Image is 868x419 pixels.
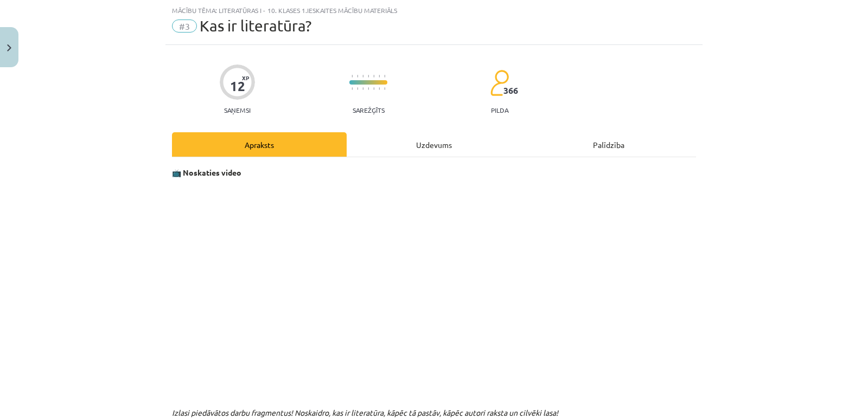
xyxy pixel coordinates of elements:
span: XP [242,75,249,81]
div: Uzdevums [347,132,521,157]
img: icon-short-line-57e1e144782c952c97e751825c79c345078a6d821885a25fce030b3d8c18986b.svg [373,87,374,90]
img: icon-short-line-57e1e144782c952c97e751825c79c345078a6d821885a25fce030b3d8c18986b.svg [362,87,363,90]
img: icon-short-line-57e1e144782c952c97e751825c79c345078a6d821885a25fce030b3d8c18986b.svg [384,75,385,78]
div: Palīdzība [521,132,696,157]
span: 366 [503,86,518,95]
img: icon-short-line-57e1e144782c952c97e751825c79c345078a6d821885a25fce030b3d8c18986b.svg [362,75,363,78]
img: icon-short-line-57e1e144782c952c97e751825c79c345078a6d821885a25fce030b3d8c18986b.svg [384,87,385,90]
div: Apraksts [172,132,347,157]
span: #3 [172,20,197,33]
img: icon-short-line-57e1e144782c952c97e751825c79c345078a6d821885a25fce030b3d8c18986b.svg [379,87,380,90]
div: Mācību tēma: Literatūras i - 10. klases 1.ieskaites mācību materiāls [172,7,696,14]
img: icon-short-line-57e1e144782c952c97e751825c79c345078a6d821885a25fce030b3d8c18986b.svg [352,75,353,78]
p: pilda [491,106,508,114]
p: Sarežģīts [353,106,385,114]
img: icon-short-line-57e1e144782c952c97e751825c79c345078a6d821885a25fce030b3d8c18986b.svg [357,75,358,78]
img: students-c634bb4e5e11cddfef0936a35e636f08e4e9abd3cc4e673bd6f9a4125e45ecb1.svg [490,69,509,96]
img: icon-short-line-57e1e144782c952c97e751825c79c345078a6d821885a25fce030b3d8c18986b.svg [379,75,380,78]
span: Kas ir literatūra? [200,17,311,35]
img: icon-short-line-57e1e144782c952c97e751825c79c345078a6d821885a25fce030b3d8c18986b.svg [352,87,353,90]
img: icon-close-lesson-0947bae3869378f0d4975bcd49f059093ad1ed9edebbc8119c70593378902aed.svg [7,44,11,51]
p: Saņemsi [220,106,255,114]
img: icon-short-line-57e1e144782c952c97e751825c79c345078a6d821885a25fce030b3d8c18986b.svg [368,87,369,90]
img: icon-short-line-57e1e144782c952c97e751825c79c345078a6d821885a25fce030b3d8c18986b.svg [357,87,358,90]
div: 12 [230,79,245,94]
img: icon-short-line-57e1e144782c952c97e751825c79c345078a6d821885a25fce030b3d8c18986b.svg [373,75,374,78]
strong: 📺 Noskaties video [172,167,241,177]
em: Izlasi piedāvātos darbu fragmentus! Noskaidro, kas ir literatūra, kāpēc tā pastāv, kāpēc autori r... [172,408,558,417]
img: icon-short-line-57e1e144782c952c97e751825c79c345078a6d821885a25fce030b3d8c18986b.svg [368,75,369,78]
